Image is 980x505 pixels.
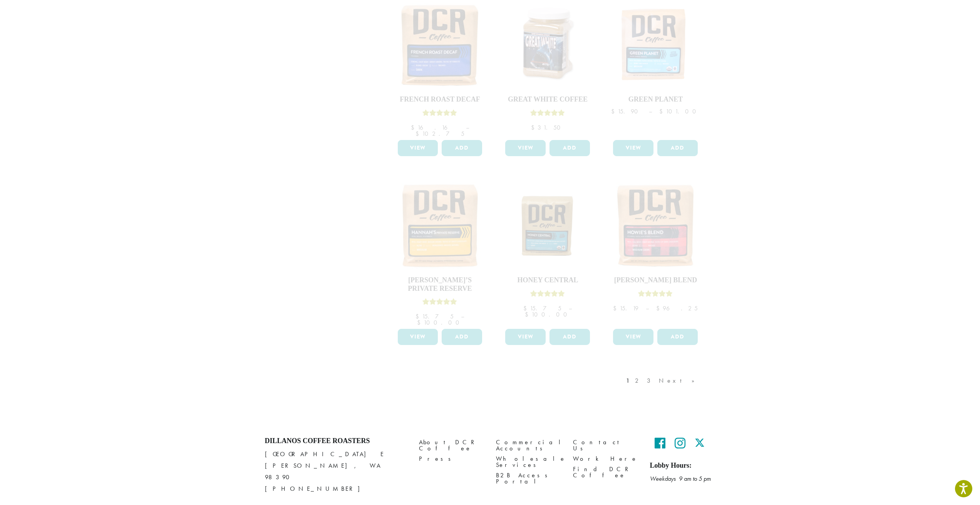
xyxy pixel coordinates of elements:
a: Contact Us [573,437,638,453]
a: About DCR Coffee [419,437,484,453]
em: Weekdays 9 am to 5 pm [650,475,711,483]
a: B2B Access Portal [496,470,561,487]
a: Commercial Accounts [496,437,561,453]
h4: Dillanos Coffee Roasters [265,437,407,445]
a: Work Here [573,453,638,464]
h5: Lobby Hours: [650,462,715,470]
a: Press [419,453,484,464]
p: [GEOGRAPHIC_DATA] E [PERSON_NAME], WA 98390 [PHONE_NUMBER] [265,448,407,495]
a: Wholesale Services [496,453,561,470]
a: Find DCR Coffee [573,464,638,481]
